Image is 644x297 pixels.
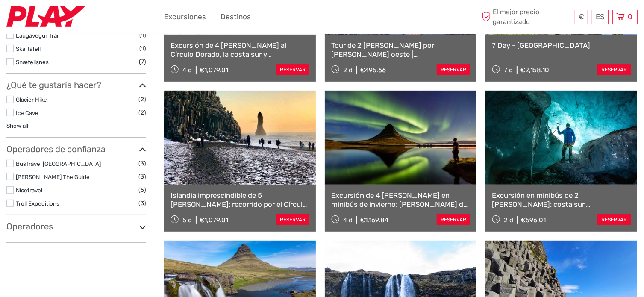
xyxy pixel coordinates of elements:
a: reservar [597,64,631,75]
a: Excursiones [164,11,206,23]
div: ES [592,10,609,24]
h3: Operadores [6,221,146,232]
a: reservar [276,64,309,75]
span: (7) [139,57,146,67]
a: Skaftafell [16,45,41,52]
a: Laugavegur Trail [16,32,59,39]
a: Glacier Hike [16,96,47,103]
a: Excursión de 4 [PERSON_NAME] al Círculo Dorado, la costa sur y [GEOGRAPHIC_DATA] para grupos pequ... [171,41,309,59]
h3: Operadores de confianza [6,144,146,154]
div: €596.01 [521,216,546,224]
p: We're away right now. Please check back later! [12,15,97,22]
span: 5 d [182,216,192,224]
button: Open LiveChat chat widget [98,13,109,24]
span: (3) [138,159,146,168]
a: Destinos [221,11,251,23]
a: Islandia imprescindible de 5 [PERSON_NAME]: recorrido por el Círculo Dorado, la costa sur, la [PE... [171,191,309,209]
span: (2) [138,108,146,118]
h3: ¿Qué te gustaría hacer? [6,80,146,90]
span: 2 d [504,216,513,224]
div: €1,079.01 [200,66,228,74]
div: €2,158.10 [520,66,549,74]
a: reservar [437,214,470,225]
img: 2467-7e1744d7-2434-4362-8842-68c566c31c52_logo_small.jpg [6,6,85,27]
a: reservar [437,64,470,75]
span: 4 d [182,66,192,74]
a: Ice Cave [16,109,38,116]
span: 4 d [343,216,353,224]
span: 7 d [504,66,513,74]
a: Excursión de 4 [PERSON_NAME] en minibús de invierno: [PERSON_NAME] de hielo azul, costa sur, Círc... [331,191,470,209]
div: €1,079.01 [200,216,228,224]
a: Troll Expeditions [16,200,59,207]
a: BusTravel [GEOGRAPHIC_DATA] [16,160,101,167]
span: € [579,12,584,21]
span: (3) [138,198,146,208]
a: Show all [6,122,28,129]
div: €495.66 [360,66,386,74]
span: (1) [139,44,146,53]
a: Nicetravel [16,187,42,194]
div: €1,169.84 [360,216,388,224]
span: El mejor precio garantizado [480,7,573,26]
span: (3) [138,172,146,182]
a: Snæfellsnes [16,59,49,65]
a: reservar [276,214,309,225]
a: reservar [597,214,631,225]
a: 7 Day - [GEOGRAPHIC_DATA] [492,41,631,50]
a: [PERSON_NAME] The Guide [16,173,90,180]
a: Excursión en minibús de 2 [PERSON_NAME]: costa sur, [GEOGRAPHIC_DATA], [PERSON_NAME] de hielo azu... [492,191,631,209]
span: (5) [138,185,146,195]
span: (2) [138,94,146,104]
span: (1) [139,30,146,40]
span: 2 d [343,66,353,74]
span: 0 [626,12,634,21]
a: Tour de 2 [PERSON_NAME] por [PERSON_NAME] oeste | [GEOGRAPHIC_DATA], [GEOGRAPHIC_DATA] con Canyon... [331,41,470,59]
